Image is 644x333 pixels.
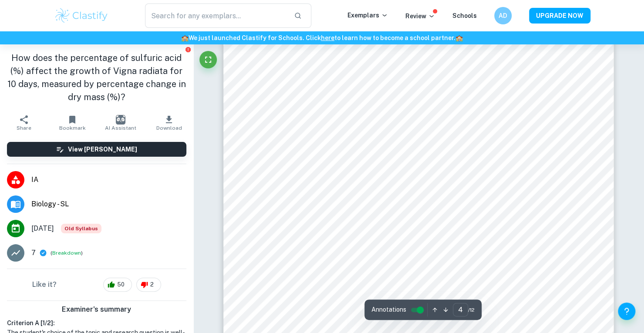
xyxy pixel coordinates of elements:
span: Download [156,125,182,131]
button: AI Assistant [97,111,145,135]
img: Clastify logo [54,7,109,24]
button: Help and Feedback [618,303,635,320]
button: Download [145,111,193,135]
button: Breakdown [52,249,81,257]
span: 🏫 [455,34,463,41]
div: 2 [136,278,161,292]
span: 2 [145,280,158,289]
span: Biology - SL [31,199,186,209]
span: Annotations [371,305,406,314]
span: 50 [112,280,129,289]
a: Schools [452,12,477,19]
p: Review [405,11,435,21]
button: AD [494,7,512,24]
h6: AD [498,11,508,20]
span: AI Assistant [105,125,136,131]
button: Report issue [185,46,192,53]
span: ( ) [51,249,83,257]
button: View [PERSON_NAME] [7,142,186,157]
span: IA [31,175,186,185]
span: Old Syllabus [61,224,101,233]
span: / 12 [468,306,475,314]
h6: View [PERSON_NAME] [68,145,137,154]
h6: Examiner's summary [3,304,190,315]
h6: Like it? [32,279,57,290]
span: Bookmark [59,125,86,131]
h6: Criterion A [ 1 / 2 ]: [7,318,186,328]
div: 50 [103,278,132,292]
button: UPGRADE NOW [529,8,590,24]
span: 🏫 [181,34,189,41]
p: 7 [31,248,36,258]
button: Bookmark [48,111,97,135]
button: Fullscreen [199,51,217,68]
h6: We just launched Clastify for Schools. Click to learn how to become a school partner. [2,33,642,43]
span: Share [17,125,31,131]
input: Search for any exemplars... [145,3,287,28]
img: AI Assistant [116,115,125,124]
span: [DATE] [31,223,54,234]
h1: How does the percentage of sulfuric acid (%) affect the growth of Vigna radiata for 10 days, meas... [7,51,186,104]
a: here [321,34,334,41]
p: Exemplars [347,10,388,20]
div: Starting from the May 2025 session, the Biology IA requirements have changed. It's OK to refer to... [61,224,101,233]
